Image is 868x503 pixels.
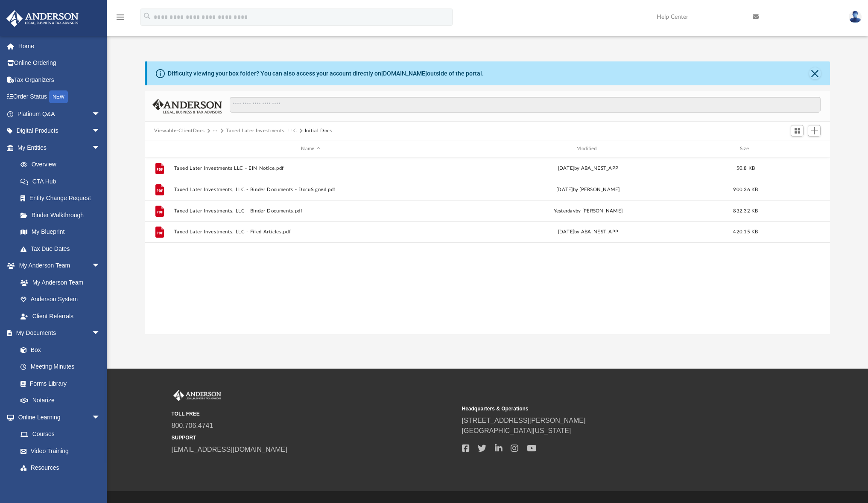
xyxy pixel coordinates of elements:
[12,206,113,224] a: Binder Walkthrough
[12,426,109,443] a: Courses
[6,71,113,88] a: Tax Organizers
[115,12,126,22] i: menu
[92,325,109,342] span: arrow_drop_down
[12,240,113,257] a: Tax Due Dates
[554,209,576,213] span: yesterday
[168,69,484,78] div: Difficulty viewing your box folder? You can also access your account directly on outside of the p...
[172,422,213,429] a: 800.706.4741
[12,341,105,358] a: Box
[230,97,821,113] input: Search files and folders
[92,105,109,123] span: arrow_drop_down
[736,166,755,171] span: 50.8 KB
[451,228,725,236] div: [DATE] by ABA_NEST_APP
[4,10,81,27] img: Anderson Advisors Platinum Portal
[6,88,113,106] a: Order StatusNEW
[174,145,447,153] div: Name
[174,208,448,214] button: Taxed Later Investments, LLC - Binder Documents.pdf
[174,166,448,171] button: Taxed Later Investments LLC - EIN Notice.pdf
[174,187,448,192] button: Taxed Later Investments, LLC - Binder Documents - DocuSigned.pdf
[6,122,113,140] a: Digital Productsarrow_drop_down
[143,12,152,21] i: search
[381,70,427,77] a: [DOMAIN_NAME]
[172,410,456,418] small: TOLL FREE
[6,38,113,55] a: Home
[729,145,763,153] div: Size
[733,209,758,213] span: 832.32 KB
[462,417,586,424] a: [STREET_ADDRESS][PERSON_NAME]
[451,145,725,153] div: Modified
[149,145,170,153] div: id
[213,127,218,135] button: ···
[6,257,109,274] a: My Anderson Teamarrow_drop_down
[451,165,725,172] div: [DATE] by ABA_NEST_APP
[92,257,109,275] span: arrow_drop_down
[12,375,105,392] a: Forms Library
[12,442,105,459] a: Video Training
[451,207,725,215] div: by [PERSON_NAME]
[49,90,68,103] div: NEW
[462,427,571,434] a: [GEOGRAPHIC_DATA][US_STATE]
[451,186,725,194] div: [DATE] by [PERSON_NAME]
[12,358,109,375] a: Meeting Minutes
[462,405,746,413] small: Headquarters & Operations
[226,127,297,135] button: Taxed Later Investments, LLC
[92,409,109,426] span: arrow_drop_down
[808,125,821,137] button: Add
[12,291,109,308] a: Anderson System
[172,390,223,401] img: Anderson Advisors Platinum Portal
[92,139,109,157] span: arrow_drop_down
[12,173,113,190] a: CTA Hub
[6,55,113,72] a: Online Ordering
[12,308,109,325] a: Client Referrals
[12,274,105,291] a: My Anderson Team
[92,122,109,140] span: arrow_drop_down
[12,459,109,477] a: Resources
[12,392,109,409] a: Notarize
[12,156,113,173] a: Overview
[849,11,862,23] img: User Pic
[115,16,126,22] a: menu
[172,446,287,453] a: [EMAIL_ADDRESS][DOMAIN_NAME]
[172,434,456,442] small: SUPPORT
[733,230,758,234] span: 420.15 KB
[766,145,826,153] div: id
[145,157,830,334] div: grid
[12,224,109,241] a: My Blueprint
[733,187,758,192] span: 900.36 KB
[6,139,113,156] a: My Entitiesarrow_drop_down
[6,105,113,122] a: Platinum Q&Aarrow_drop_down
[809,67,821,79] button: Close
[12,190,113,207] a: Entity Change Request
[6,409,109,426] a: Online Learningarrow_drop_down
[154,127,205,135] button: Viewable-ClientDocs
[305,127,332,135] button: Initial Docs
[174,229,448,235] button: Taxed Later Investments, LLC - Filed Articles.pdf
[6,325,109,342] a: My Documentsarrow_drop_down
[791,125,804,137] button: Switch to Grid View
